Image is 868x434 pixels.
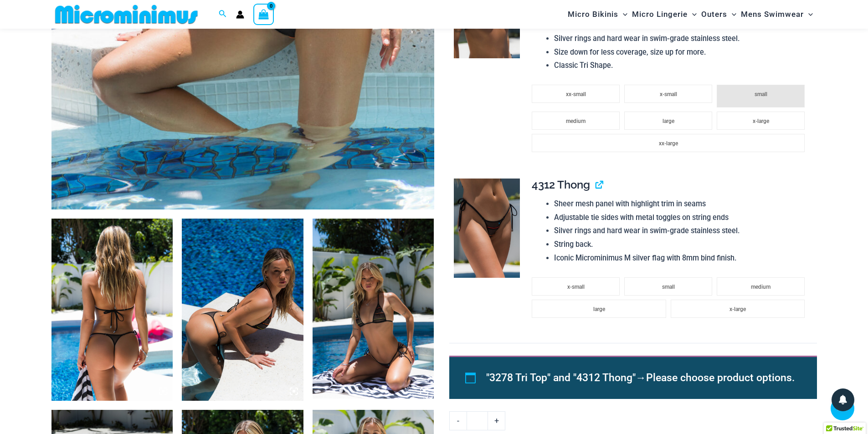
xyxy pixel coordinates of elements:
[566,118,586,124] span: medium
[659,140,678,147] span: xx-large
[632,3,688,26] span: Micro Lingerie
[568,3,618,26] span: Micro Bikinis
[660,91,677,97] span: x-small
[51,4,201,25] img: MM SHOP LOGO FLAT
[701,3,727,26] span: Outers
[567,284,585,290] span: x-small
[554,32,809,46] li: Silver rings and hard wear in swim-grade stainless steel.
[253,4,274,25] a: View Shopping Cart, empty
[467,411,488,430] input: Product quantity
[671,300,805,318] li: x-large
[739,3,815,26] a: Mens SwimwearMenu ToggleMenu Toggle
[717,85,805,107] li: small
[755,91,767,97] span: small
[449,411,467,430] a: -
[688,3,697,26] span: Menu Toggle
[624,112,712,130] li: large
[554,197,809,211] li: Sheer mesh panel with highlight trim in seams
[624,277,712,296] li: small
[51,219,173,401] img: Sonic Rush Black Neon 3278 Tri Top 4312 Thong Bikini
[313,219,434,401] img: Sonic Rush Black Neon 3278 Tri Top 4312 Thong Bikini
[753,118,769,124] span: x-large
[554,46,809,59] li: Size down for less coverage, size up for more.
[554,238,809,251] li: String back.
[699,3,739,26] a: OutersMenu ToggleMenu Toggle
[236,10,244,19] a: Account icon link
[532,85,620,103] li: xx-small
[564,1,817,27] nav: Site Navigation
[630,3,699,26] a: Micro LingerieMenu ToggleMenu Toggle
[804,3,813,26] span: Menu Toggle
[532,134,805,152] li: xx-large
[532,112,620,130] li: medium
[662,284,675,290] span: small
[727,3,736,26] span: Menu Toggle
[554,251,809,265] li: Iconic Microminimus M silver flag with 8mm bind finish.
[729,306,746,312] span: x-large
[554,224,809,238] li: Silver rings and hard wear in swim-grade stainless steel.
[486,372,636,384] span: "3278 Tri Top" and "4312 Thong"
[618,3,627,26] span: Menu Toggle
[532,300,666,318] li: large
[717,277,805,296] li: medium
[532,178,590,191] span: 4312 Thong
[646,372,795,384] span: Please choose product options.
[532,277,620,296] li: x-small
[741,3,804,26] span: Mens Swimwear
[554,211,809,225] li: Adjustable tie sides with metal toggles on string ends
[624,85,712,103] li: x-small
[454,179,520,278] img: Sonic Rush Black Neon 4312 Thong Bikini
[488,411,505,430] a: +
[565,3,630,26] a: Micro BikinisMenu ToggleMenu Toggle
[663,118,674,124] span: large
[182,219,303,401] img: Sonic Rush Black Neon 3278 Tri Top 4312 Thong Bikini
[566,91,586,97] span: xx-small
[219,9,227,20] a: Search icon link
[717,112,805,130] li: x-large
[554,59,809,72] li: Classic Tri Shape.
[486,368,796,388] li: →
[751,284,770,290] span: medium
[593,306,605,312] span: large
